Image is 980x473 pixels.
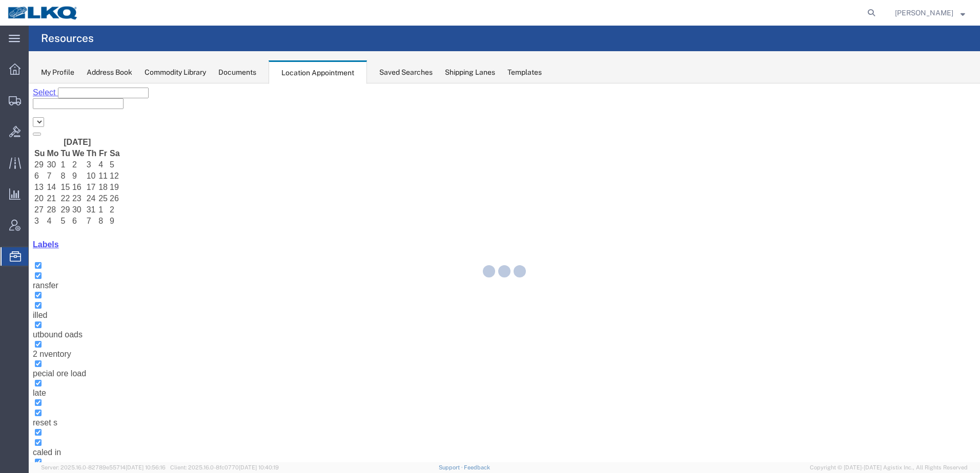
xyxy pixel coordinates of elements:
[32,76,42,87] td: 1
[239,464,279,470] span: [DATE] 10:40:19
[17,110,30,120] td: 21
[80,121,92,132] td: 2
[6,238,13,245] input: utbound oads
[32,110,42,120] td: 22
[80,133,92,143] td: 9
[5,88,16,98] td: 6
[4,227,18,236] span: illed
[87,67,132,78] div: Address Book
[6,326,13,333] input: reset s
[57,133,69,143] td: 7
[269,60,367,84] div: Location Appointment
[57,88,69,98] td: 10
[5,99,16,109] td: 13
[4,247,54,255] span: utbound oads
[4,364,32,373] span: caled in
[895,7,953,18] span: Brian Schmidt
[41,26,94,51] h4: Resources
[17,65,30,75] th: Mo
[80,76,92,87] td: 5
[170,464,279,470] span: Client: 2025.16.0-8fc0770
[32,121,42,132] td: 29
[17,133,30,143] td: 4
[57,121,69,132] td: 31
[6,356,13,362] input: caled in
[80,110,92,120] td: 26
[894,7,966,19] button: [PERSON_NAME]
[57,65,69,75] th: Th
[4,5,29,13] a: Select
[4,305,17,314] span: late
[43,121,56,132] td: 30
[445,67,495,78] div: Shipping Lanes
[32,99,42,109] td: 15
[439,464,464,470] a: Support
[126,464,166,470] span: [DATE] 10:56:16
[17,76,30,87] td: 30
[5,110,16,120] td: 20
[69,76,79,87] td: 4
[43,76,56,87] td: 2
[57,76,69,87] td: 3
[80,88,92,98] td: 12
[218,67,256,78] div: Documents
[41,67,74,78] div: My Profile
[5,133,16,143] td: 3
[6,277,13,284] input: pecial ore load
[4,198,30,206] span: ransfer
[69,88,79,98] td: 11
[17,88,30,98] td: 7
[4,286,57,294] span: pecial ore load
[4,335,29,343] span: reset s
[43,65,56,75] th: We
[5,65,16,75] th: Su
[810,463,968,472] span: Copyright © [DATE]-[DATE] Agistix Inc., All Rights Reserved
[69,65,79,75] th: Fr
[43,88,56,98] td: 9
[43,110,56,120] td: 23
[507,67,542,78] div: Templates
[43,99,56,109] td: 16
[32,133,42,143] td: 5
[6,296,13,303] input: late
[69,110,79,120] td: 25
[6,219,13,225] input: illed
[32,88,42,98] td: 8
[69,121,79,132] td: 1
[464,464,490,470] a: Feedback
[6,189,13,196] input: ransfer
[69,99,79,109] td: 18
[57,110,69,120] td: 24
[4,157,30,165] a: Labels
[41,464,166,470] span: Server: 2025.16.0-82789e55714
[80,65,92,75] th: Sa
[4,5,27,13] span: Select
[17,121,30,132] td: 28
[5,76,16,87] td: 29
[32,65,42,75] th: Tu
[69,133,79,143] td: 8
[80,99,92,109] td: 19
[43,133,56,143] td: 6
[57,99,69,109] td: 17
[17,99,30,109] td: 14
[6,257,13,264] input: 2 nventory
[5,121,16,132] td: 27
[4,266,43,275] span: 2 nventory
[17,54,79,64] th: [DATE]
[7,5,79,20] img: logo
[379,67,433,78] div: Saved Searches
[145,67,206,78] div: Commodity Library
